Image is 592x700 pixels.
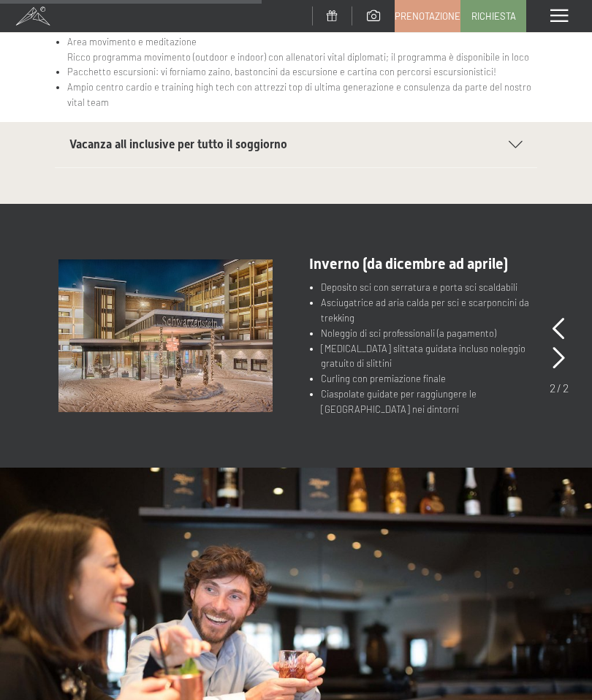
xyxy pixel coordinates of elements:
[321,326,534,341] li: Noleggio di sci professionali (a pagamento)
[395,1,460,31] a: Prenotazione
[461,1,525,31] a: Richiesta
[563,381,569,395] span: 2
[67,80,537,110] li: Ampio centro cardio e training high tech con attrezzi top di ultima generazione e consulenza da p...
[471,9,516,23] span: Richiesta
[395,9,460,23] span: Prenotazione
[67,34,537,65] li: Area movimento e meditazione Ricco programma movimento (outdoor e indoor) con allenatori vital di...
[321,387,534,417] li: Ciaspolate guidate per raggiungere le [GEOGRAPHIC_DATA] nei dintorni
[321,371,534,387] li: Curling con premiazione finale
[309,255,508,273] span: Inverno (da dicembre ad aprile)
[321,295,534,326] li: Asciugatrice ad aria calda per sci e scarponcini da trekking
[557,381,561,395] span: /
[550,381,555,395] span: 2
[321,341,534,372] li: [MEDICAL_DATA] slittata guidata incluso noleggio gratuito di slittini
[67,64,537,80] li: Pacchetto escursioni: vi forniamo zaino, bastoncini da escursione e cartina con percorsi escursio...
[321,280,534,295] li: Deposito sci con serratura e porta sci scaldabili
[69,137,287,151] span: Vacanza all inclusive per tutto il soggiorno
[58,259,273,412] img: Hotel all inclusive in Trentino Alto Adige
